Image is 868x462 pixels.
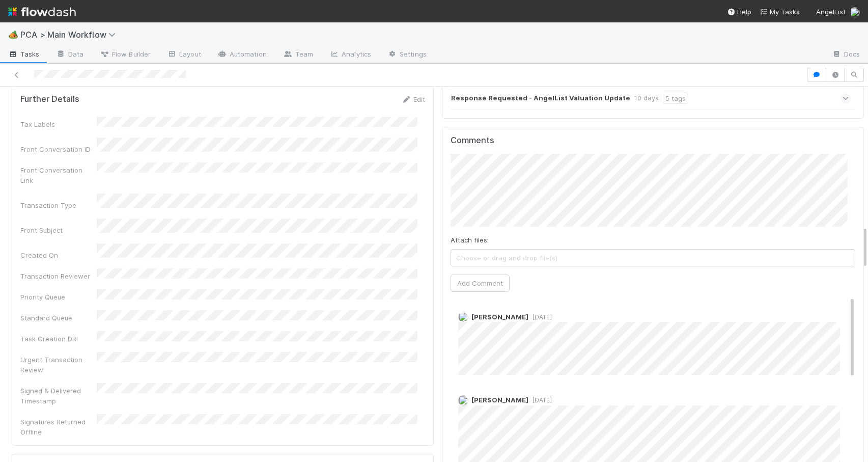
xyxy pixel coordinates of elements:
[20,144,97,154] div: Front Conversation ID
[92,47,159,63] a: Flow Builder
[451,275,510,292] button: Add Comment
[458,312,468,322] img: avatar_0a9e60f7-03da-485c-bb15-a40c44fcec20.png
[20,200,97,210] div: Transaction Type
[528,396,552,404] span: [DATE]
[760,7,800,17] a: My Tasks
[471,396,528,404] span: [PERSON_NAME]
[451,93,630,104] strong: Response Requested - AngelList Valuation Update
[824,47,868,63] a: Docs
[634,93,659,104] div: 10 days
[20,334,97,344] div: Task Creation DRI
[451,235,489,245] label: Attach files:
[760,8,800,16] span: My Tasks
[321,47,379,63] a: Analytics
[727,7,751,17] div: Help
[20,119,97,129] div: Tax Labels
[816,8,846,16] span: AngelList
[20,225,97,235] div: Front Subject
[20,165,97,185] div: Front Conversation Link
[663,93,688,104] div: 5 tags
[451,250,855,266] span: Choose or drag and drop file(s)
[850,7,860,17] img: avatar_dd78c015-5c19-403d-b5d7-976f9c2ba6b3.png
[451,135,855,146] h5: Comments
[20,271,97,281] div: Transaction Reviewer
[458,395,468,405] img: avatar_5106bb14-94e9-4897-80de-6ae81081f36d.png
[275,47,321,63] a: Team
[20,313,97,323] div: Standard Queue
[48,47,92,63] a: Data
[100,49,151,59] span: Flow Builder
[379,47,435,63] a: Settings
[528,313,552,321] span: [DATE]
[20,30,121,40] span: PCA > Main Workflow
[20,417,97,437] div: Signatures Returned Offline
[8,49,40,59] span: Tasks
[20,355,97,375] div: Urgent Transaction Review
[20,94,79,104] h5: Further Details
[209,47,275,63] a: Automation
[159,47,209,63] a: Layout
[20,292,97,302] div: Priority Queue
[20,250,97,260] div: Created On
[20,386,97,406] div: Signed & Delivered Timestamp
[471,313,528,321] span: [PERSON_NAME]
[401,95,425,103] a: Edit
[8,30,18,39] span: 🏕️
[8,3,76,20] img: logo-inverted-e16ddd16eac7371096b0.svg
